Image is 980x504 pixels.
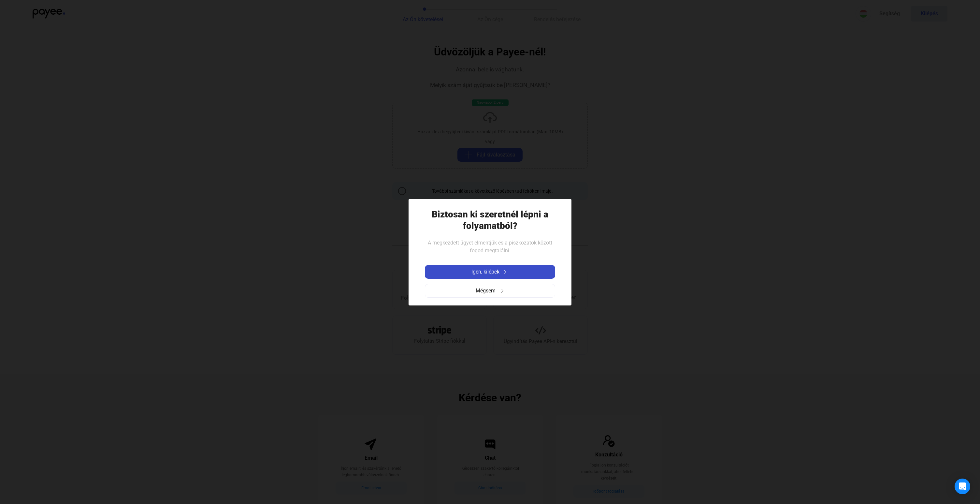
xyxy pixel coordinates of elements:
[500,289,504,293] img: arrow-right-grey
[428,240,552,254] span: A megkezdett ügyet elmentjük és a piszkozatok között fogod megtalálni.
[955,479,970,494] div: Open Intercom Messenger
[471,268,499,276] span: Igen, kilépek
[501,270,509,274] img: arrow-right-white
[425,209,555,231] h1: Biztosan ki szeretnél lépni a folyamatból?
[425,284,555,298] button: Mégsemarrow-right-grey
[476,287,496,295] span: Mégsem
[425,265,555,279] button: Igen, kilépekarrow-right-white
